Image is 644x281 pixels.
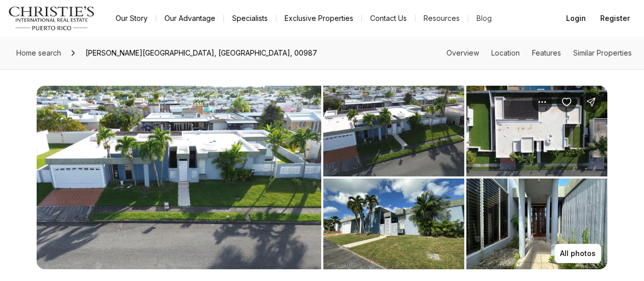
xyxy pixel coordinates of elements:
p: All photos [560,249,596,258]
button: Property options [532,92,552,112]
span: Home search [16,48,61,57]
button: Share Property: Calle Orquidea A9 CIUDAD JARDÍN [581,92,601,112]
span: [PERSON_NAME][GEOGRAPHIC_DATA], [GEOGRAPHIC_DATA], 00987 [81,45,321,61]
img: logo [8,6,95,31]
button: View image gallery [323,86,464,176]
a: Our Story [107,11,156,25]
a: Skip to: Similar Properties [573,48,632,57]
li: 1 of 7 [37,86,321,269]
button: Login [560,8,592,29]
a: Our Advantage [156,11,223,25]
a: Blog [468,11,500,25]
button: View image gallery [466,178,607,269]
a: Specialists [224,11,276,25]
a: Resources [415,11,468,25]
a: Exclusive Properties [276,11,361,25]
button: All photos [554,244,601,263]
button: Register [594,8,636,29]
button: Save Property: Calle Orquidea A9 CIUDAD JARDÍN [556,92,577,112]
a: Skip to: Location [491,48,520,57]
span: Register [600,14,630,22]
a: Skip to: Overview [446,48,479,57]
a: Skip to: Features [532,48,561,57]
nav: Page section menu [446,49,632,57]
a: Home search [12,45,65,61]
button: View image gallery [37,86,321,269]
span: Login [566,14,586,22]
button: View image gallery [466,86,607,176]
button: Contact Us [362,11,415,25]
li: 2 of 7 [323,86,608,269]
button: View image gallery [323,178,464,269]
div: Listing Photos [37,86,607,269]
